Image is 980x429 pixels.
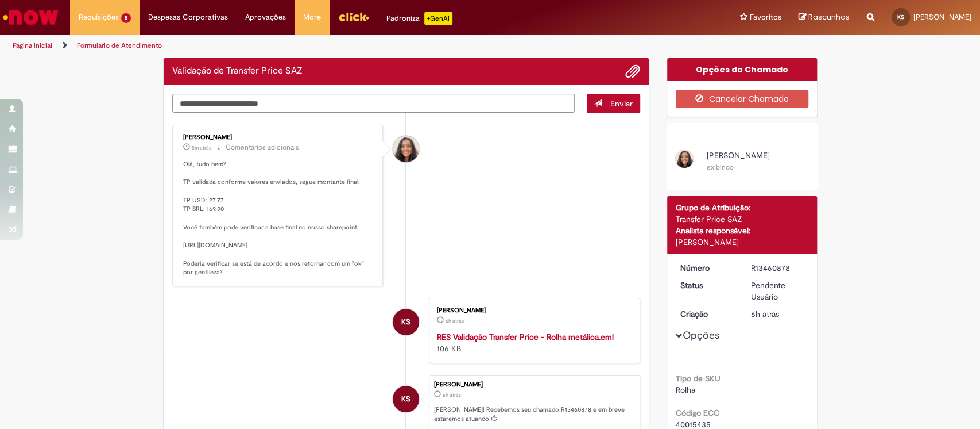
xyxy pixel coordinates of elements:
[707,163,734,172] small: exibindo
[751,308,804,320] div: 29/08/2025 08:55:08
[303,12,321,23] span: More
[192,144,211,151] time: 29/08/2025 15:02:04
[79,12,119,23] span: Requisições
[913,12,971,22] span: [PERSON_NAME]
[437,332,614,342] a: RES Validação Transfer Price - Rolha metálica.eml
[245,12,286,23] span: Aprovações
[676,225,808,236] div: Analista responsável:
[437,307,628,314] div: [PERSON_NAME]
[9,35,645,56] ul: Trilhas de página
[676,202,808,213] div: Grupo de Atribuição:
[897,13,904,21] span: KS
[750,12,781,23] span: Favoritos
[443,392,461,399] span: 6h atrás
[183,160,374,277] p: Olá, tudo bem? TP validada conforme valores enviados, segue montante final: TP USD: 27,77 TP BRL:...
[707,150,770,160] span: [PERSON_NAME]
[393,136,419,162] div: Debora Helloisa Soares
[1,6,60,29] img: ServiceNow
[446,317,464,324] time: 29/08/2025 08:54:35
[751,279,804,302] div: Pendente Usuário
[610,98,633,109] span: Enviar
[401,308,410,336] span: KS
[676,373,721,384] b: Tipo de SKU
[172,66,303,76] h2: Validação de Transfer Price SAZ Histórico de tíquete
[808,12,850,22] span: Rascunhos
[443,392,461,399] time: 29/08/2025 08:55:08
[676,213,808,225] div: Transfer Price SAZ
[393,386,419,412] div: Kauane Macedo Dos Santos
[424,12,452,25] p: +GenAi
[401,385,410,413] span: KS
[338,8,369,25] img: click_logo_yellow_360x200.png
[676,385,695,395] span: Rolha
[672,308,742,320] dt: Criação
[676,408,719,418] b: Código ECC
[172,94,575,113] textarea: Digite sua mensagem aqui...
[446,317,464,324] span: 6h atrás
[226,143,299,152] small: Comentários adicionais
[77,41,162,50] a: Formulário de Atendimento
[192,144,211,151] span: 5m atrás
[434,381,634,388] div: [PERSON_NAME]
[183,134,374,141] div: [PERSON_NAME]
[625,64,640,79] button: Adicionar anexos
[13,41,52,50] a: Página inicial
[148,12,228,23] span: Despesas Corporativas
[751,309,779,319] time: 29/08/2025 08:55:08
[751,262,804,274] div: R13460878
[121,13,131,23] span: 5
[667,58,817,81] div: Opções do Chamado
[386,12,452,25] div: Padroniza
[672,262,742,274] dt: Número
[434,405,634,423] p: [PERSON_NAME]! Recebemos seu chamado R13460878 e em breve estaremos atuando.
[676,236,808,248] div: [PERSON_NAME]
[751,309,779,319] span: 6h atrás
[587,94,640,113] button: Enviar
[676,90,808,108] button: Cancelar Chamado
[672,279,742,291] dt: Status
[799,12,850,23] a: Rascunhos
[437,331,628,354] div: 106 KB
[393,309,419,335] div: Kauane Macedo Dos Santos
